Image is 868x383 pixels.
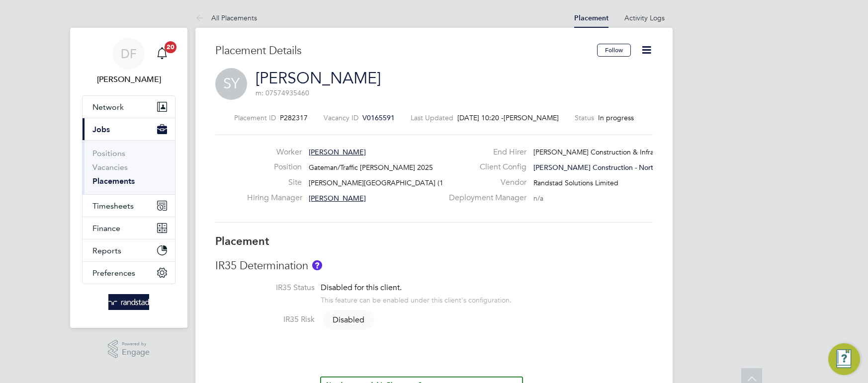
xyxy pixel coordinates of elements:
label: Status [575,113,594,122]
a: Go to home page [82,294,175,310]
button: Jobs [83,118,175,140]
label: End Hirer [443,147,526,157]
div: Jobs [83,140,175,194]
b: Placement [215,234,269,248]
span: Preferences [92,268,135,278]
span: Finance [92,224,120,233]
label: Site [247,177,302,188]
a: Vacancies [92,162,128,172]
span: [PERSON_NAME] [504,113,559,122]
span: [PERSON_NAME] [309,148,366,156]
button: Timesheets [83,195,175,217]
label: Client Config [443,162,526,172]
label: IR35 Status [215,283,315,293]
label: Hiring Manager [247,193,302,203]
span: Dan Fitton [82,74,175,85]
label: Vendor [443,177,526,188]
a: Placement [574,14,608,22]
span: P282317 [280,113,308,122]
span: 20 [165,41,176,53]
span: [PERSON_NAME] Construction - North… [533,163,664,172]
h3: IR35 Determination [215,259,653,273]
label: Placement ID [234,113,276,122]
button: Preferences [83,262,175,284]
span: DF [121,47,137,60]
h3: Placement Details [215,44,590,58]
span: Gateman/Traffic [PERSON_NAME] 2025 [309,163,433,172]
label: Deployment Manager [443,193,526,203]
span: n/a [533,194,543,203]
label: Worker [247,147,302,157]
nav: Main navigation [70,28,187,328]
label: IR35 Risk [215,314,315,325]
label: Position [247,162,302,172]
a: DF[PERSON_NAME] [82,38,175,85]
img: randstad-logo-retina.png [108,294,150,310]
span: [PERSON_NAME][GEOGRAPHIC_DATA] (13CA01) [309,178,467,187]
span: Disabled for this client. [321,283,402,293]
a: Activity Logs [624,13,665,22]
a: Placements [92,176,135,186]
a: [PERSON_NAME] [256,69,381,88]
button: About IR35 [312,260,322,270]
span: [DATE] 10:20 - [457,113,504,122]
div: This feature can be enabled under this client's configuration. [321,293,512,305]
button: Follow [597,44,631,57]
span: m: 07574935460 [256,88,309,97]
span: Reports [92,246,121,255]
button: Finance [83,217,175,239]
span: Disabled [323,310,374,330]
a: Powered byEngage [108,340,150,359]
button: Engage Resource Center [828,343,860,375]
a: 20 [152,38,172,70]
button: Reports [83,239,175,261]
span: Powered by [122,340,150,348]
span: [PERSON_NAME] [309,194,366,203]
label: Vacancy ID [324,113,358,122]
span: Jobs [92,125,110,134]
button: Network [83,96,175,118]
span: V0165591 [362,113,395,122]
a: All Placements [195,13,257,22]
span: Randstad Solutions Limited [533,178,618,187]
span: SY [215,68,247,100]
label: Last Updated [411,113,453,122]
a: Positions [92,149,125,158]
span: [PERSON_NAME] Construction & Infrast… [533,148,666,156]
span: Engage [122,348,150,357]
span: Network [92,102,124,112]
span: Timesheets [92,201,134,211]
span: In progress [598,113,634,122]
